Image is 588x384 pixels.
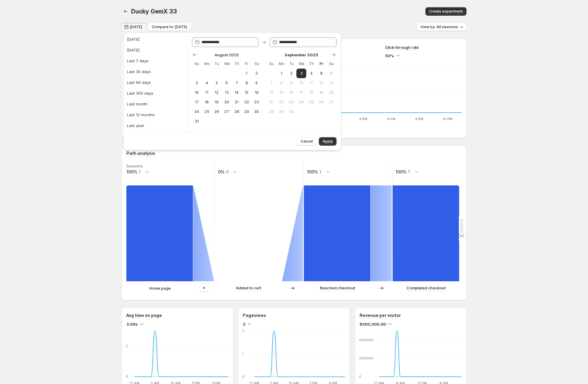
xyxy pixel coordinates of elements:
button: Saturday September 6 2025 [326,69,336,78]
button: Wednesday August 13 2025 [222,88,232,97]
span: Th [234,61,239,66]
span: 4 [309,71,314,76]
button: Create experiment [425,7,466,16]
span: 3 [299,71,304,76]
button: Sunday August 24 2025 [192,107,202,117]
span: 8 [244,81,249,85]
span: 17 [194,100,199,105]
button: Thursday August 28 2025 [232,107,242,117]
button: Saturday August 2 2025 [252,69,262,78]
span: 22 [244,100,249,105]
h3: Avg time on page [126,312,162,318]
span: 20 [224,100,229,105]
span: We [299,61,304,66]
button: Monday September 15 2025 [276,88,286,97]
button: Saturday August 16 2025 [252,88,262,97]
button: Tuesday September 9 2025 [287,78,296,88]
th: Sunday [266,59,276,69]
span: 31 [194,119,199,124]
text: 1 [242,352,243,356]
text: 200000 [359,356,373,360]
text: 0 [359,374,361,379]
span: 19 [319,90,324,95]
button: Last year [125,121,185,130]
button: Show next month, October 2025 [329,51,338,59]
span: 25 [309,100,314,105]
span: 27 [224,109,229,114]
button: Sunday September 28 2025 [266,107,276,117]
th: Wednesday [296,59,306,69]
button: Start of range Wednesday September 3 2025 [296,69,306,78]
span: 10 [194,90,199,95]
button: Sunday September 14 2025 [266,88,276,97]
button: Friday September 26 2025 [316,97,326,107]
button: Sunday September 7 2025 [266,78,276,88]
button: Last 30 days [125,67,185,76]
span: Mo [204,61,209,66]
span: 27 [329,100,334,105]
button: Friday September 19 2025 [316,88,326,97]
text: 8 PM [415,117,423,121]
p: Home page [149,285,171,291]
span: 13 [224,90,229,95]
span: Click-through rate [385,45,419,50]
th: Tuesday [212,59,222,69]
button: Monday September 1 2025 [276,69,286,78]
span: 21 [234,100,239,105]
button: Wednesday September 10 2025 [296,78,306,88]
button: Wednesday September 17 2025 [296,88,306,97]
button: Friday August 22 2025 [242,97,251,107]
span: Apply [322,139,333,144]
button: Monday August 18 2025 [202,97,212,107]
span: Create experiment [429,9,463,14]
span: 3.00s [126,321,138,327]
span: 1 [244,71,249,76]
th: Monday [276,59,286,69]
span: 10 [299,81,304,85]
span: [DATE] [130,25,142,29]
text: 100% [126,169,137,174]
button: Tuesday September 16 2025 [287,88,296,97]
span: 12 [319,81,324,85]
span: 22 [279,100,284,105]
button: Saturday September 13 2025 [326,78,336,88]
span: 21 [269,100,274,105]
h3: Revenue per visitor [360,312,401,318]
span: 50% [385,53,394,59]
span: 25 [204,109,209,114]
button: Thursday August 7 2025 [232,78,242,88]
button: Tuesday August 12 2025 [212,88,222,97]
button: Sunday August 17 2025 [192,97,202,107]
span: 7 [234,81,239,85]
button: Sunday September 21 2025 [266,97,276,107]
span: 28 [269,109,274,114]
span: 9 [254,81,259,85]
span: 2 [254,71,259,76]
span: 13 [329,81,334,85]
button: Tuesday September 30 2025 [287,107,296,117]
span: 29 [244,109,249,114]
div: Last 12 months [127,112,155,118]
button: Monday September 8 2025 [276,78,286,88]
p: Completed checkout [407,285,445,291]
span: 6 [329,71,334,76]
span: Compare to: [DATE] [152,25,187,29]
div: Last 30 days [127,69,151,75]
button: Cancel [297,137,316,146]
div: Last 7 days [127,58,148,64]
text: 2 [126,344,128,348]
button: Tuesday August 26 2025 [212,107,222,117]
span: Ducky GemX 33 [131,8,177,15]
button: Tuesday September 2 2025 [287,69,296,78]
span: 5 [319,71,324,76]
span: 23 [289,100,294,105]
button: Saturday September 27 2025 [326,97,336,107]
button: Wednesday August 6 2025 [222,78,232,88]
th: Saturday [252,59,262,69]
button: Thursday August 21 2025 [232,97,242,107]
th: Friday [242,59,251,69]
span: 11 [204,90,209,95]
span: Fr [244,61,249,66]
button: Thursday September 4 2025 [306,69,316,78]
span: We [224,61,229,66]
